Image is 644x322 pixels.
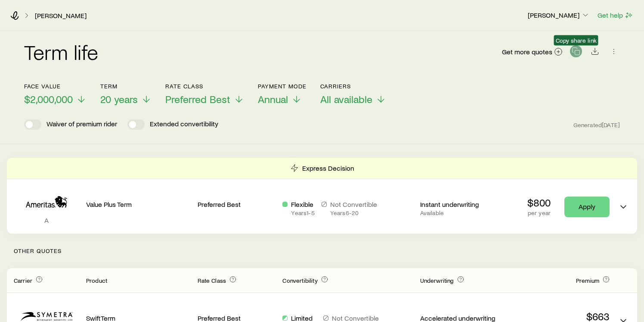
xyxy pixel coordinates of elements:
[86,277,107,284] span: Product
[573,121,620,129] span: Generated
[320,83,386,90] p: Carriers
[7,234,637,268] p: Other Quotes
[198,200,276,209] p: Preferred Best
[100,93,138,105] span: 20 years
[291,200,314,209] p: Flexible
[420,200,498,209] p: Instant underwriting
[150,119,218,130] p: Extended convertibility
[14,216,79,225] p: A
[291,209,314,216] p: Years 1 - 5
[502,47,563,57] a: Get more quotes
[527,209,551,216] p: per year
[597,10,634,20] button: Get help
[420,209,498,216] p: Available
[46,119,117,130] p: Waiver of premium rider
[330,200,377,209] p: Not Convertible
[24,93,73,105] span: $2,000,000
[602,121,620,129] span: [DATE]
[502,48,552,55] span: Get more quotes
[258,93,288,105] span: Annual
[165,83,244,90] p: Rate Class
[589,49,601,57] a: Download CSV
[282,277,317,284] span: Convertibility
[100,83,152,106] button: Term20 years
[528,11,590,19] p: [PERSON_NAME]
[527,10,590,21] button: [PERSON_NAME]
[320,83,386,106] button: CarriersAll available
[258,83,307,90] p: Payment Mode
[420,277,454,284] span: Underwriting
[556,37,597,44] span: Copy share link
[24,41,98,62] h2: Term life
[14,277,32,284] span: Carrier
[564,197,610,217] a: Apply
[165,83,244,106] button: Rate ClassPreferred Best
[330,209,377,216] p: Years 6 - 20
[7,158,637,234] div: Term quotes
[198,277,226,284] span: Rate Class
[100,83,152,90] p: Term
[24,83,87,106] button: Face value$2,000,000
[576,277,599,284] span: Premium
[34,12,87,20] a: [PERSON_NAME]
[165,93,230,105] span: Preferred Best
[302,164,354,172] p: Express Decision
[86,200,191,209] p: Value Plus Term
[527,197,551,209] p: $800
[258,83,307,106] button: Payment ModeAnnual
[24,83,87,90] p: Face value
[320,93,372,105] span: All available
